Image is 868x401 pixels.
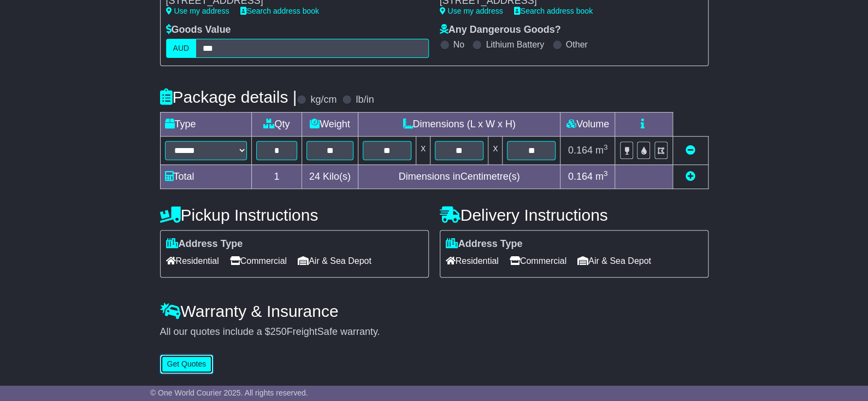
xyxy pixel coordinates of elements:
[595,145,608,156] span: m
[302,112,358,136] td: Weight
[309,171,320,182] span: 24
[486,39,544,50] label: Lithium Battery
[160,112,251,136] td: Type
[166,39,197,58] label: AUD
[440,7,503,15] a: Use my address
[440,206,708,224] h4: Delivery Instructions
[595,171,608,182] span: m
[160,88,297,106] h4: Package details |
[440,24,561,36] label: Any Dangerous Goods?
[488,136,503,164] td: x
[166,24,231,36] label: Goods Value
[453,39,464,50] label: No
[251,164,302,188] td: 1
[166,7,229,15] a: Use my address
[160,206,429,224] h4: Pickup Instructions
[358,112,560,136] td: Dimensions (L x W x H)
[166,252,219,269] span: Residential
[568,171,593,182] span: 0.164
[160,302,708,320] h4: Warranty & Insurance
[446,238,523,250] label: Address Type
[358,164,560,188] td: Dimensions in Centimetre(s)
[240,7,319,15] a: Search address book
[604,169,608,178] sup: 3
[230,252,287,269] span: Commercial
[160,355,214,374] button: Get Quotes
[686,171,695,182] a: Add new item
[514,7,593,15] a: Search address book
[566,39,588,50] label: Other
[166,238,243,250] label: Address Type
[310,94,336,106] label: kg/cm
[251,112,302,136] td: Qty
[568,145,593,156] span: 0.164
[510,252,566,269] span: Commercial
[416,136,430,164] td: x
[577,252,651,269] span: Air & Sea Depot
[160,164,251,188] td: Total
[150,388,308,397] span: © One World Courier 2025. All rights reserved.
[604,143,608,151] sup: 3
[160,326,708,338] div: All our quotes include a $ FreightSafe warranty.
[270,326,287,337] span: 250
[302,164,358,188] td: Kilo(s)
[298,252,371,269] span: Air & Sea Depot
[560,112,615,136] td: Volume
[446,252,499,269] span: Residential
[356,94,374,106] label: lb/in
[686,145,695,156] a: Remove this item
